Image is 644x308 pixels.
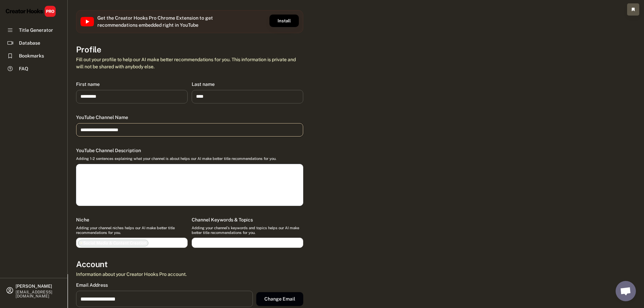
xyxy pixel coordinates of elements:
[76,271,187,278] div: Information about your Creator Hooks Pro account.
[80,241,82,245] span: ×
[26,40,61,44] div: Domain Overview
[75,40,114,44] div: Keywords by Traffic
[80,17,94,26] img: YouTube%20full-color%20icon%202017.svg
[16,284,62,288] div: [PERSON_NAME]
[16,290,62,298] div: [EMAIL_ADDRESS][DOMAIN_NAME]
[192,226,303,235] div: Adding your channel's keywords and topics helps our AI make better title recommendations for you.
[76,147,141,153] div: YouTube Channel Description
[11,18,16,23] img: website_grey.svg
[18,39,24,45] img: tab_domain_overview_orange.svg
[11,11,16,16] img: logo_orange.svg
[19,40,40,47] div: Database
[76,81,100,87] div: First name
[76,44,101,55] h3: Profile
[76,217,89,223] div: Niche
[97,15,216,29] div: Get the Creator Hooks Pro Chrome Extension to get recommendations embedded right in YouTube
[18,18,74,23] div: Domain: [DOMAIN_NAME]
[5,5,56,17] img: CHPRO%20Logo.svg
[76,282,108,288] div: Email Address
[19,65,28,72] div: FAQ
[76,56,303,70] div: Fill out your profile to help our AI make better recommendations for you. This information is pri...
[19,11,33,16] div: v 4.0.25
[76,114,128,120] div: YouTube Channel Name
[269,15,299,27] button: Install
[76,226,188,235] div: Adding your channel niches helps our AI make better title recommendations for you.
[19,52,44,60] div: Bookmarks
[76,156,276,161] div: Adding 1-2 sentences explaining what your channel is about helps our AI make better title recomme...
[67,39,73,45] img: tab_keywords_by_traffic_grey.svg
[192,81,215,87] div: Last name
[192,217,253,223] div: Channel Keywords & Topics
[19,27,53,34] div: Title Generator
[616,281,636,301] a: Open chat
[256,292,303,306] button: Change Email
[76,259,108,270] h3: Account
[78,240,148,246] li: Social Media & Content Creation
